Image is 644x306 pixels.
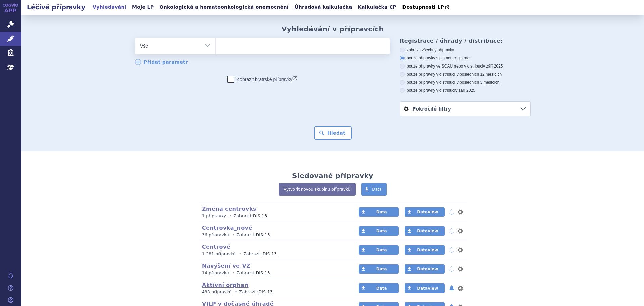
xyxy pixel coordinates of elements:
button: nastavení [457,265,464,273]
span: Dataview [417,210,438,214]
span: Data [376,229,387,233]
a: Dostupnosti LP [400,3,453,12]
a: Dataview [405,245,445,255]
label: pouze přípravky ve SCAU nebo v distribuci [400,63,531,69]
a: Přidat parametr [135,59,188,65]
a: Data [359,245,399,255]
button: notifikace [448,246,455,254]
span: v září 2025 [483,64,503,69]
a: Data [359,264,399,274]
span: Dataview [417,248,438,252]
button: notifikace [448,227,455,235]
label: pouze přípravky v distribuci v posledních 12 měsících [400,72,531,77]
a: Moje LP [130,3,156,12]
p: Zobrazit: [202,213,346,219]
a: Data [359,226,399,236]
a: Aktivní orphan [202,282,249,288]
i: • [233,289,239,295]
span: 438 přípravků [202,290,232,294]
p: Zobrazit: [202,232,346,238]
a: Vyhledávání [91,3,128,12]
button: nastavení [457,208,464,216]
span: Data [376,210,387,214]
span: 36 přípravků [202,233,229,237]
i: • [230,270,236,276]
span: 1 281 přípravků [202,252,236,256]
h2: Sledované přípravky [292,172,373,180]
span: Data [376,248,387,252]
a: Data [361,183,387,196]
a: Úhradová kalkulačka [292,3,354,12]
button: Hledat [314,126,352,140]
label: pouze přípravky s platnou registrací [400,55,531,61]
span: v září 2025 [455,88,475,93]
a: DIS-13 [263,252,277,256]
a: Dataview [405,207,445,217]
span: Dataview [417,229,438,233]
label: Zobrazit bratrské přípravky [227,76,298,83]
span: Data [372,187,382,192]
p: Zobrazit: [202,270,346,276]
a: Vytvořit novou skupinu přípravků [279,183,356,196]
span: 14 přípravků [202,271,229,275]
button: nastavení [457,227,464,235]
a: Změna centrovks [202,206,256,212]
a: Centrovka_nové [202,225,252,231]
button: nastavení [457,246,464,254]
a: DIS-13 [253,214,267,218]
a: Kalkulačka CP [356,3,399,12]
a: Centrové [202,244,230,250]
abbr: (?) [292,76,297,80]
span: Dataview [417,267,438,271]
a: Data [359,207,399,217]
h3: Registrace / úhrady / distribuce: [400,38,531,44]
label: pouze přípravky v distribuci [400,88,531,93]
button: notifikace [448,284,455,292]
a: Pokročilé filtry [400,102,530,116]
span: Data [376,267,387,271]
a: DIS-13 [259,290,273,294]
a: Dataview [405,283,445,293]
span: Dostupnosti LP [402,4,444,10]
a: Dataview [405,264,445,274]
a: DIS-13 [256,233,270,237]
span: 1 přípravky [202,214,226,218]
p: Zobrazit: [202,251,346,257]
i: • [230,232,236,238]
h2: Léčivé přípravky [21,2,91,12]
h2: Vyhledávání v přípravcích [282,25,384,33]
a: Navýšení ve VZ [202,263,250,269]
label: pouze přípravky v distribuci v posledních 3 měsících [400,80,531,85]
span: Data [376,286,387,291]
p: Zobrazit: [202,289,346,295]
button: notifikace [448,265,455,273]
a: DIS-13 [256,271,270,275]
a: Onkologická a hematoonkologická onemocnění [157,3,291,12]
a: Data [359,283,399,293]
button: notifikace [448,208,455,216]
button: nastavení [457,284,464,292]
i: • [228,213,234,219]
a: Dataview [405,226,445,236]
label: zobrazit všechny přípravky [400,47,531,53]
i: • [237,251,243,257]
span: Dataview [417,286,438,291]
